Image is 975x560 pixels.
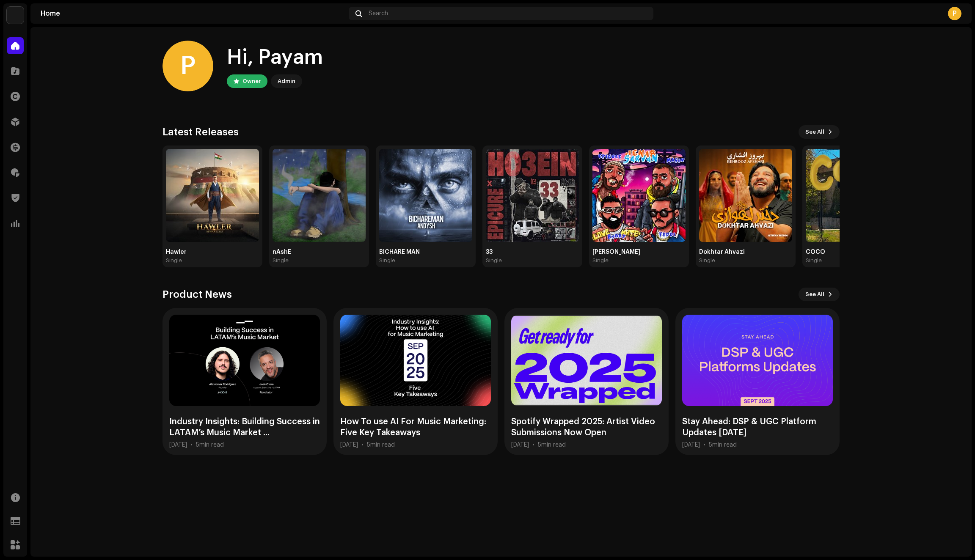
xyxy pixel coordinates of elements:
[699,149,792,242] img: 514a3011-7caf-43c2-a299-d904a39f9903
[541,442,566,448] span: min read
[370,442,395,448] span: min read
[41,10,345,17] div: Home
[699,257,715,264] div: Single
[379,149,472,242] img: 0ceebe5e-0aad-481a-b4ae-79c354cc6cdf
[532,442,534,448] div: •
[799,125,840,139] button: See All
[592,249,686,255] div: [PERSON_NAME]
[199,442,224,448] span: min read
[166,249,259,255] div: Hawler
[682,442,700,448] div: [DATE]
[948,7,961,20] div: P
[511,416,662,438] div: Spotify Wrapped 2025: Artist Video Submissions Now Open
[369,10,388,17] span: Search
[162,41,213,91] div: P
[806,257,822,264] div: Single
[166,149,259,242] img: 8a3d4df3-bf09-4611-ae85-da6576ea6e61
[278,76,295,86] div: Admin
[486,149,579,242] img: 16e6edac-78f8-488b-9ddd-f2d6c6cf8000
[379,249,472,255] div: BICHARE MAN
[712,442,737,448] span: min read
[169,416,320,438] div: Industry Insights: Building Success in LATAM’s Music Market ...
[162,125,239,139] h3: Latest Releases
[273,257,289,264] div: Single
[592,257,609,264] div: Single
[682,416,833,438] div: Stay Ahead: DSP & UGC Platform Updates [DATE]
[592,149,686,242] img: 2b3de52c-5205-4a53-997c-dc181352c5c9
[805,124,824,140] span: See All
[511,442,529,448] div: [DATE]
[242,76,261,86] div: Owner
[709,442,737,448] div: 5
[361,442,364,448] div: •
[166,257,182,264] div: Single
[806,249,899,255] div: COCO
[196,442,224,448] div: 5
[273,149,366,242] img: 8da29049-5b6c-4972-a8b8-19ea2bf6e86c
[367,442,395,448] div: 5
[340,442,358,448] div: [DATE]
[486,249,579,255] div: 33
[805,286,824,303] span: See All
[379,257,395,264] div: Single
[486,257,502,264] div: Single
[703,442,705,448] div: •
[169,442,187,448] div: [DATE]
[227,44,323,71] div: Hi, Payam
[806,149,899,242] img: 2ae5a108-09c0-47fb-b668-43a5f9226854
[538,442,566,448] div: 5
[799,288,840,301] button: See All
[273,249,366,255] div: nAshE
[7,7,24,24] img: 6dfc84ee-69e5-4cae-a1fb-b2a148a81d2f
[190,442,193,448] div: •
[699,249,792,255] div: Dokhtar Ahvazi
[162,288,232,301] h3: Product News
[340,416,491,438] div: How To use AI For Music Marketing: Five Key Takeaways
